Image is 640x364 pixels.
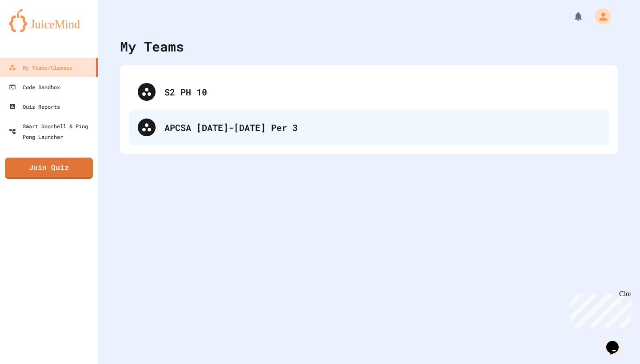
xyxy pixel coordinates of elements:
div: Chat with us now!Close [4,4,61,56]
div: S2 PH 10 [129,74,609,110]
div: Quiz Reports [9,101,60,112]
div: Smart Doorbell & Ping Pong Launcher [9,121,94,142]
div: S2 PH 10 [164,85,600,99]
div: APCSA [DATE]-[DATE] Per 3 [129,110,609,145]
div: My Teams/Classes [9,62,72,73]
iframe: chat widget [603,328,631,355]
div: APCSA [DATE]-[DATE] Per 3 [164,121,600,134]
div: My Account [586,6,613,27]
div: My Notifications [556,9,586,24]
div: My Teams [120,36,184,56]
iframe: chat widget [566,290,631,328]
a: Join Quiz [5,158,93,179]
div: Code Sandbox [9,82,60,92]
img: logo-orange.svg [9,9,89,32]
